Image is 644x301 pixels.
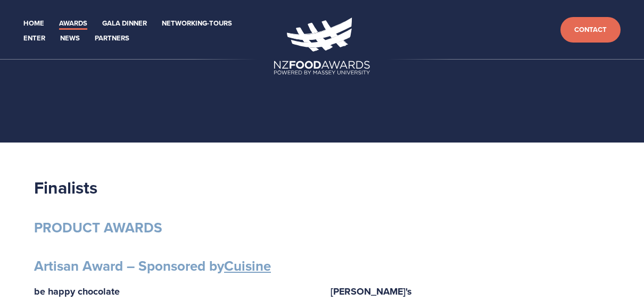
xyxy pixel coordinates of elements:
strong: be happy chocolate [34,285,120,298]
a: News [60,32,80,45]
a: Awards [59,18,87,30]
a: Contact [560,17,621,43]
strong: PRODUCT AWARDS [34,218,162,238]
strong: Finalists [34,175,97,200]
a: Cuisine [224,256,271,276]
a: Partners [95,32,129,45]
a: Enter [23,32,45,45]
strong: Artisan Award – Sponsored by [34,256,271,276]
strong: [PERSON_NAME]'s [331,285,412,298]
a: Networking-Tours [162,18,232,30]
a: Home [23,18,44,30]
a: Gala Dinner [102,18,147,30]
